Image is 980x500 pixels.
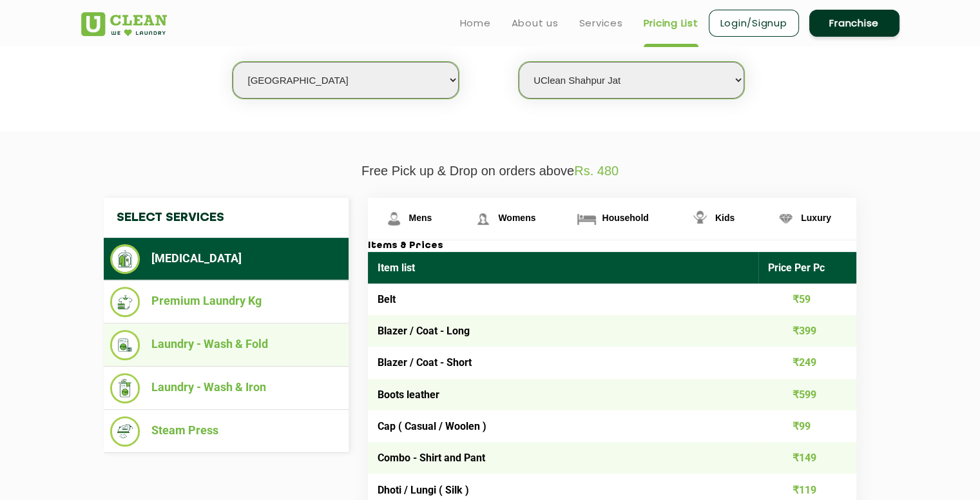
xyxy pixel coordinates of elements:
th: Item list [368,252,759,284]
a: Login/Signup [709,10,799,37]
img: Household [575,207,598,230]
span: Womens [498,213,535,223]
span: Household [602,213,648,223]
td: Cap ( Casual / Woolen ) [368,410,759,442]
li: Steam Press [110,416,342,447]
a: About us [512,15,559,31]
td: ₹599 [758,379,856,410]
td: Combo - Shirt and Pant [368,442,759,474]
img: Steam Press [110,416,140,447]
p: Free Pick up & Drop on orders above [81,164,899,178]
a: Home [460,15,491,31]
img: Mens [383,207,405,230]
td: Blazer / Coat - Short [368,347,759,378]
td: Blazer / Coat - Long [368,315,759,347]
img: Womens [472,207,494,230]
td: ₹59 [758,284,856,315]
td: ₹149 [758,442,856,474]
li: Laundry - Wash & Iron [110,373,342,403]
td: Boots leather [368,379,759,410]
a: Services [579,15,623,31]
img: Luxury [774,207,797,230]
span: Kids [715,213,735,223]
img: Kids [689,207,711,230]
img: UClean Laundry and Dry Cleaning [81,12,167,36]
td: ₹249 [758,347,856,378]
span: Rs. 480 [574,164,619,178]
td: ₹99 [758,410,856,442]
img: Laundry - Wash & Fold [110,330,140,360]
img: Dry Cleaning [110,244,140,274]
li: Laundry - Wash & Fold [110,330,342,360]
li: [MEDICAL_DATA] [110,244,342,274]
img: Laundry - Wash & Iron [110,373,140,403]
span: Luxury [801,213,831,223]
a: Pricing List [644,15,698,31]
a: Franchise [809,10,899,37]
td: ₹399 [758,315,856,347]
h3: Items & Prices [368,240,856,252]
h4: Select Services [104,198,349,238]
td: Belt [368,284,759,315]
li: Premium Laundry Kg [110,287,342,317]
th: Price Per Pc [758,252,856,284]
span: Mens [409,213,432,223]
img: Premium Laundry Kg [110,287,140,317]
